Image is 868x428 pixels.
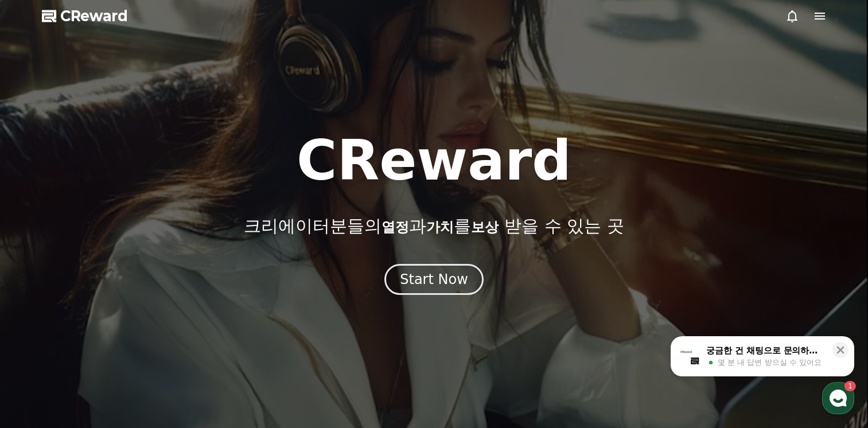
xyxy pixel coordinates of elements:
a: Start Now [384,275,484,286]
span: CReward [60,7,128,25]
button: Start Now [384,264,484,295]
a: CReward [42,7,128,25]
h1: CReward [297,133,571,188]
span: 보상 [471,219,499,235]
div: Start Now [400,270,468,289]
span: 가치 [426,219,454,235]
p: 크리에이터분들의 과 를 받을 수 있는 곳 [244,216,624,236]
span: 열정 [382,219,409,235]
